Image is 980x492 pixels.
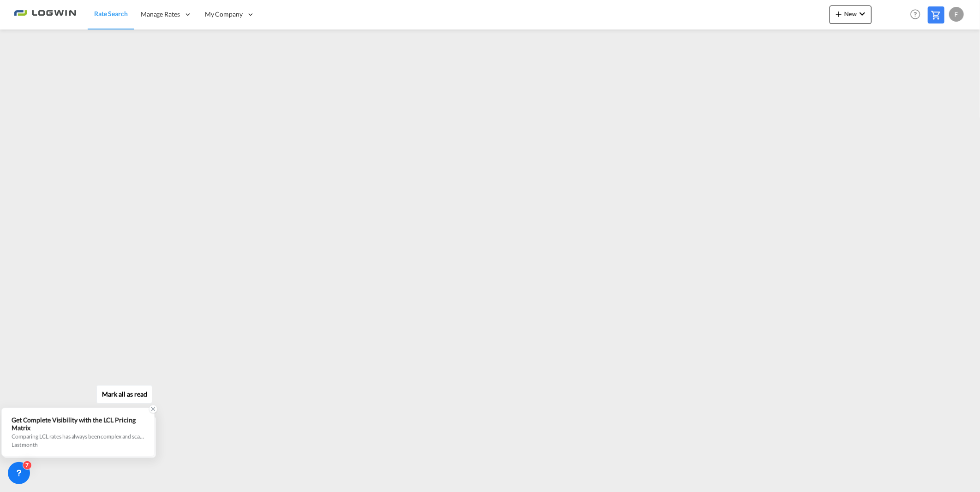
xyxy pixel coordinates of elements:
md-icon: icon-plus 400-fg [833,8,844,19]
div: Help [908,6,928,23]
span: Help [908,6,923,22]
span: Rate Search [94,10,128,18]
span: Manage Rates [141,10,180,19]
span: My Company [205,10,243,19]
span: New [833,10,868,18]
img: 2761ae10d95411efa20a1f5e0282d2d7.png [14,4,76,25]
div: F [949,7,964,22]
md-icon: icon-chevron-down [857,8,868,19]
button: icon-plus 400-fgNewicon-chevron-down [830,6,872,24]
